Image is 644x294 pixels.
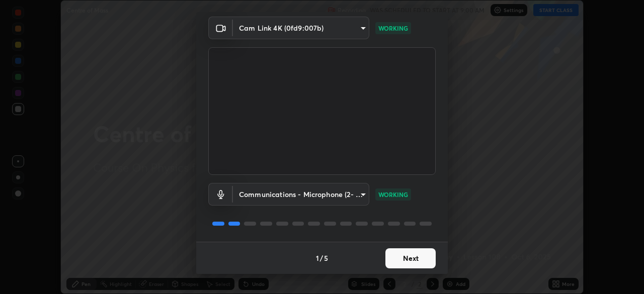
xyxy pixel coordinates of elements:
h4: / [320,253,323,263]
button: Next [385,248,436,268]
p: WORKING [378,190,408,199]
p: WORKING [378,24,408,33]
div: Cam Link 4K (0fd9:007b) [233,17,369,39]
div: Cam Link 4K (0fd9:007b) [233,183,369,206]
h4: 5 [324,253,328,263]
h4: 1 [316,253,319,263]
